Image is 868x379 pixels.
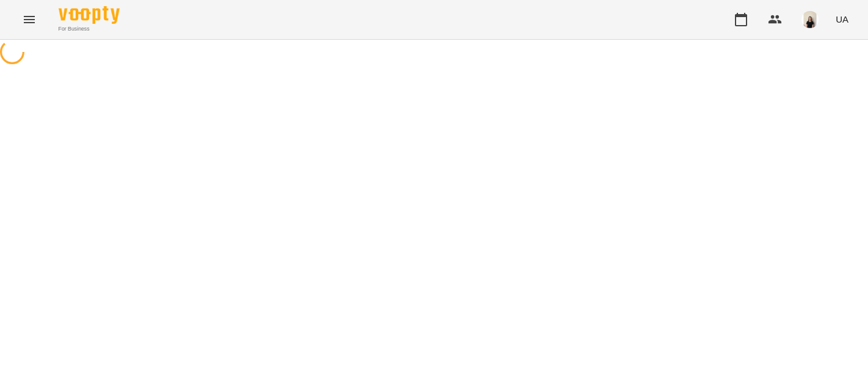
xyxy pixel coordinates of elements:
img: Voopty Logo [59,6,120,24]
img: a3bfcddf6556b8c8331b99a2d66cc7fb.png [801,11,819,28]
button: Menu [15,5,44,34]
span: For Business [59,25,120,33]
button: UA [831,8,853,31]
span: UA [836,13,848,26]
